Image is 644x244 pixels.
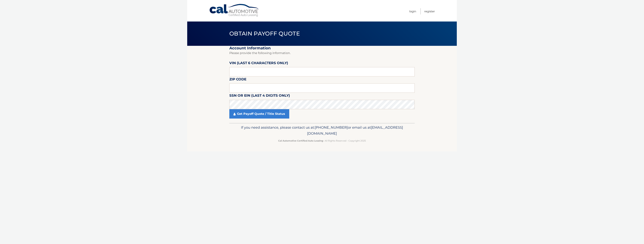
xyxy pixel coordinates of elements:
[229,46,415,50] h2: Account Information
[232,139,412,143] p: - All Rights Reserved - Copyright 2025
[229,76,246,83] label: Zip Code
[232,125,412,136] p: If you need assistance, please contact us at: or email us at
[229,50,415,56] p: Please provide the following information.
[424,8,435,14] a: Register
[229,93,290,100] label: SSN or EIN (last 4 digits only)
[229,109,289,119] a: Get Payoff Quote / Title Status
[278,139,323,142] strong: Cal Automotive Certified Auto Leasing
[315,125,348,130] span: [PHONE_NUMBER]
[409,8,416,14] a: Login
[229,30,300,37] span: Obtain Payoff Quote
[229,60,288,67] label: VIN (last 6 characters only)
[209,4,260,17] a: Cal Automotive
